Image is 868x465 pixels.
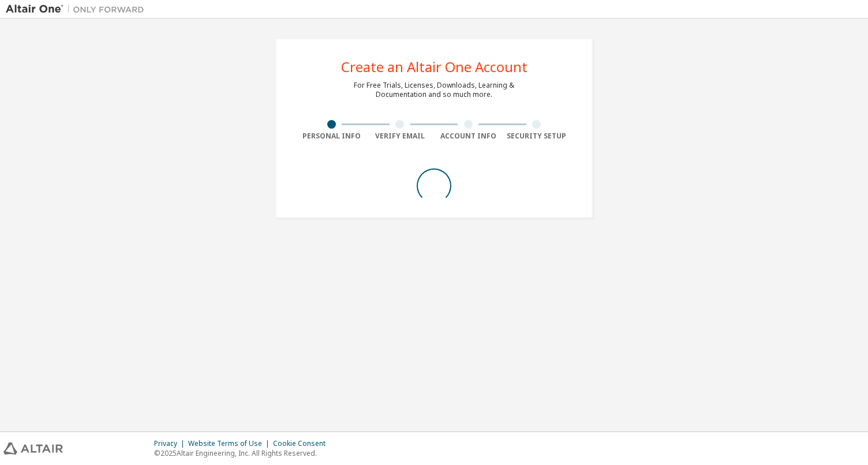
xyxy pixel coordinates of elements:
div: Security Setup [503,132,571,141]
p: © 2025 Altair Engineering, Inc. All Rights Reserved. [154,448,332,458]
div: Website Terms of Use [188,439,273,448]
div: Create an Altair One Account [341,60,527,74]
img: Altair One [6,3,150,15]
img: altair_logo.svg [3,442,63,455]
div: Cookie Consent [273,439,332,448]
div: Account Info [434,132,503,141]
div: Personal Info [297,132,366,141]
div: For Free Trials, Licenses, Downloads, Learning & Documentation and so much more. [354,81,514,99]
div: Privacy [154,439,188,448]
div: Verify Email [366,132,435,141]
